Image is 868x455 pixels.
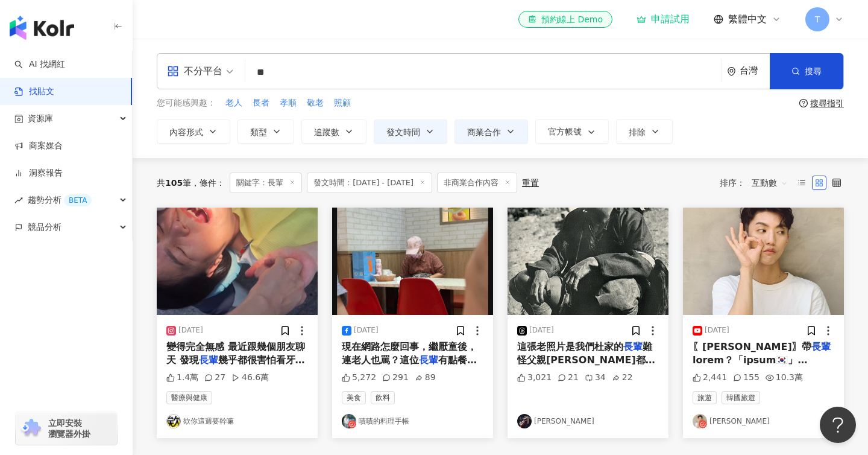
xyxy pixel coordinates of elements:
span: rise [14,196,23,205]
img: post-image [332,208,493,315]
span: 互動數 [752,173,788,192]
div: 重置 [522,178,539,188]
span: 旅遊 [693,391,717,404]
span: 搜尋 [805,66,822,76]
div: 291 [382,372,409,384]
a: searchAI 找網紅 [14,59,65,71]
div: [DATE] [529,325,554,336]
span: 變得完全無感 最近跟幾個朋友聊天 發現 [166,341,305,366]
div: 共 筆 [157,178,191,188]
a: KOL Avatar[PERSON_NAME] [517,414,659,428]
div: 排序： [720,173,794,192]
span: 長者 [253,97,269,109]
a: 商案媒合 [14,140,63,152]
button: 排除 [616,119,673,144]
div: 21 [558,372,579,384]
button: 敬老 [306,97,324,110]
div: 34 [585,372,606,384]
a: 預約線上 Demo [518,11,612,28]
img: logo [10,16,74,40]
img: KOL Avatar [693,414,707,428]
span: 105 [165,178,183,188]
span: 發文時間：[DATE] - [DATE] [307,173,432,193]
div: 台灣 [740,66,770,76]
a: 洞察報告 [14,167,63,179]
span: 醫療與健康 [166,391,212,404]
img: KOL Avatar [166,414,181,428]
span: 發文時間 [386,127,420,137]
div: 46.6萬 [231,372,269,384]
span: question-circle [799,99,808,107]
button: 照顧 [333,97,351,110]
button: 長者 [252,97,270,110]
a: KOL Avatar嘖嘖的料理手帳 [342,414,483,428]
div: 27 [204,372,225,384]
span: 您可能感興趣： [157,97,216,109]
mark: 長輩 [811,341,831,352]
span: 資源庫 [28,105,53,132]
span: 飲料 [371,391,395,404]
span: 類型 [250,127,267,137]
span: 繁體中文 [728,13,767,26]
div: [DATE] [178,325,203,336]
span: appstore [167,65,179,77]
span: 孝順 [280,97,297,109]
span: 美食 [342,391,366,404]
span: 敬老 [307,97,324,109]
span: 立即安裝 瀏覽器外掛 [48,418,90,439]
img: post-image [508,208,668,315]
a: KOL Avatar[PERSON_NAME] [693,414,834,428]
div: 155 [733,372,759,384]
span: 非商業合作內容 [437,173,517,193]
img: post-image [683,208,844,315]
span: 這張老照片是我們杜家的 [517,341,623,352]
span: 趨勢分析 [28,186,92,214]
mark: 長輩 [199,354,218,366]
a: KOL Avatar欸你這週要幹嘛 [166,414,308,428]
mark: 長輩 [623,341,643,352]
button: 類型 [237,119,294,144]
div: 5,272 [342,372,376,384]
div: 10.3萬 [766,372,803,384]
span: 商業合作 [467,127,501,137]
div: 不分平台 [167,62,222,81]
span: 老人 [225,97,242,109]
img: chrome extension [19,419,43,438]
span: 難怪父親[PERSON_NAME]都這麼帥氣 [517,341,655,380]
img: KOL Avatar [517,414,532,428]
span: 照顧 [334,97,351,109]
button: 發文時間 [374,119,447,144]
mark: 長輩 [419,354,438,366]
div: 3,021 [517,372,552,384]
span: 關鍵字：長輩 [230,173,302,193]
span: 〖[PERSON_NAME]〗帶 [693,341,811,352]
span: 條件 ： [191,178,225,188]
span: 追蹤數 [314,127,339,137]
img: post-image [157,208,318,315]
div: 搜尋指引 [810,98,844,108]
a: 申請試用 [637,13,690,25]
span: 排除 [629,127,646,137]
iframe: Help Scout Beacon - Open [820,407,856,443]
button: 官方帳號 [535,119,609,144]
div: [DATE] [705,325,729,336]
span: 內容形式 [169,127,203,137]
img: KOL Avatar [342,414,356,428]
span: 幾乎都很害怕看牙齒 可是害怕解決不了 [166,354,305,379]
button: 孝順 [279,97,297,110]
span: 競品分析 [28,214,61,241]
button: 追蹤數 [301,119,366,144]
span: 韓國旅遊 [722,391,760,404]
div: 預約線上 Demo [528,13,603,25]
span: T [815,13,820,26]
button: 商業合作 [454,119,528,144]
div: [DATE] [354,325,379,336]
a: 找貼文 [14,86,54,98]
div: 22 [612,372,633,384]
a: chrome extension立即安裝 瀏覽器外掛 [16,412,117,445]
div: BETA [64,194,92,206]
div: 1.4萬 [166,372,198,384]
span: environment [727,67,736,76]
button: 搜尋 [770,53,843,89]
